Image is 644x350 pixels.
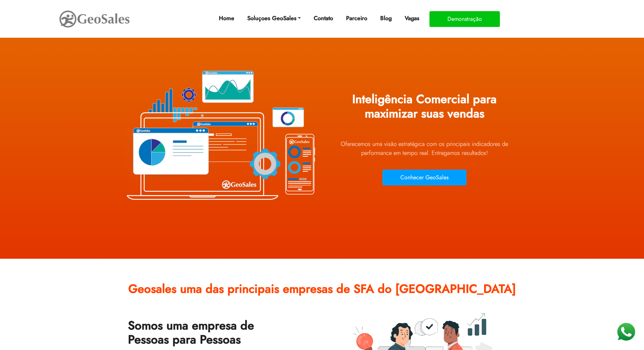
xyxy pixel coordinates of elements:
p: Oferecemos uma visão estratégica com os principais indicadores de performance em tempo real. Ent... [327,139,521,157]
a: Parceiro [343,11,370,26]
a: Contato [311,11,336,26]
img: WhatsApp [615,321,637,343]
a: Soluçoes GeoSales [244,11,304,26]
h2: Geosales uma das principais empresas de SFA do [GEOGRAPHIC_DATA] [128,277,516,307]
a: Home [216,11,237,26]
a: Blog [377,11,395,26]
img: GeoSales [59,9,130,29]
img: Plataforma GeoSales [123,54,317,216]
button: Demonstração [429,11,500,27]
button: Conhecer GeoSales [382,170,466,185]
a: Vagas [402,11,422,26]
h1: Inteligência Comercial para maximizar suas vendas [327,87,521,132]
